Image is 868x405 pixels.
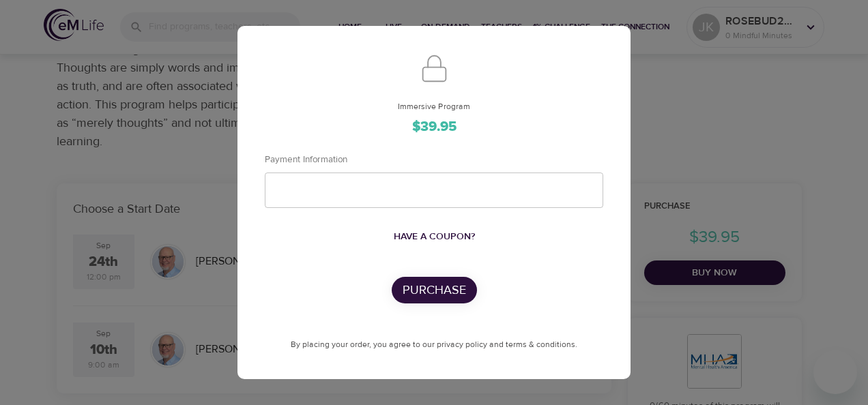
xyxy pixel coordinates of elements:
[265,153,519,166] p: Payment Information
[291,339,577,350] span: By placing your order, you agree to our privacy policy and terms & conditions.
[394,228,475,245] span: Have a coupon?
[403,281,466,299] p: Purchase
[276,184,592,196] iframe: Secure card payment input frame
[265,100,603,114] span: Immersive Program
[265,119,603,135] h3: $39.95
[388,224,480,250] button: Have a coupon?
[392,277,477,303] button: Purchase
